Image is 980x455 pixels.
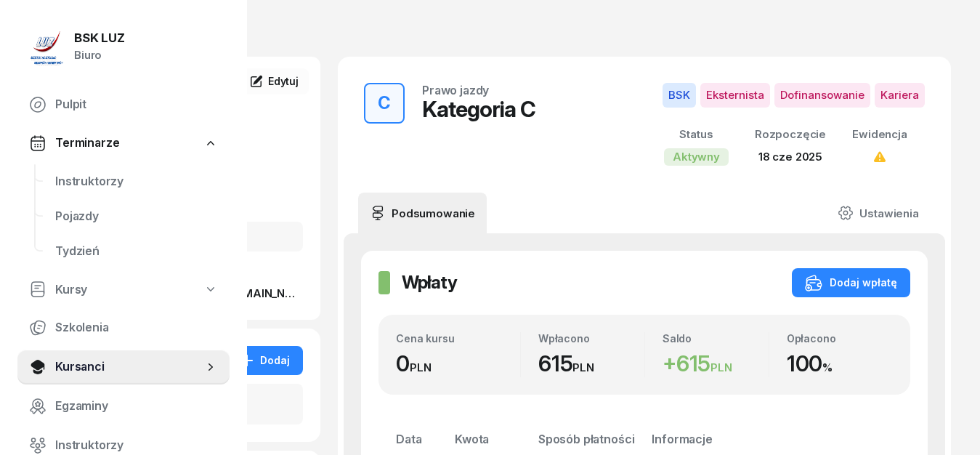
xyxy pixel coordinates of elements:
a: Ustawienia [826,193,930,233]
span: Tydzień [55,242,218,261]
span: Terminarze [55,134,119,153]
span: Egzaminy [55,397,218,416]
a: Pulpit [17,87,230,122]
a: Podsumowanie [358,193,487,233]
div: Rozpoczęcie [755,125,826,144]
div: 615 [663,350,769,377]
button: Dodaj wpłatę [792,268,910,297]
span: Kursanci [55,358,203,377]
small: PLN [410,361,432,374]
div: Dodaj wpłatę [805,274,897,291]
small: % [822,361,833,374]
button: Dodaj [225,346,303,375]
div: Cena kursu [396,332,520,345]
a: Kursy [17,273,230,307]
button: C [364,83,405,124]
div: Dodaj [238,352,290,369]
div: Ewidencja [852,125,907,144]
span: 18 cze 2025 [758,150,822,164]
span: Edytuj [268,75,299,87]
span: Kariera [875,83,925,108]
div: Status [664,125,729,144]
div: 615 [538,350,644,377]
div: Saldo [663,332,769,345]
div: Biuro [74,46,125,65]
h2: Wpłaty [402,271,457,294]
div: BSK LUZ [74,32,125,44]
a: Tydzień [44,234,230,269]
span: Pojazdy [55,207,218,226]
a: Terminarze [17,126,230,160]
div: Wpłacono [538,332,644,345]
button: BSKEksternistaDofinansowanieKariera [663,83,925,108]
span: Szkolenia [55,318,218,337]
div: 0 [396,350,520,377]
a: Kursanci [17,350,230,384]
span: Instruktorzy [55,436,218,455]
a: Edytuj [239,68,309,94]
span: Kursy [55,281,87,299]
a: Pojazdy [44,199,230,234]
span: Eksternista [700,83,770,108]
div: 100 [787,350,893,377]
div: Prawo jazdy [422,84,489,96]
span: Dofinansowanie [774,83,870,108]
a: Instruktorzy [44,164,230,199]
div: Kategoria C [422,96,535,122]
span: + [663,350,676,377]
div: Opłacono [787,332,893,345]
span: Pulpit [55,95,218,114]
small: PLN [572,361,594,374]
div: C [372,89,397,118]
a: Szkolenia [17,310,230,345]
span: Instruktorzy [55,172,218,191]
span: BSK [663,83,696,108]
div: Aktywny [664,148,729,166]
a: Egzaminy [17,389,230,424]
small: PLN [710,361,732,374]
